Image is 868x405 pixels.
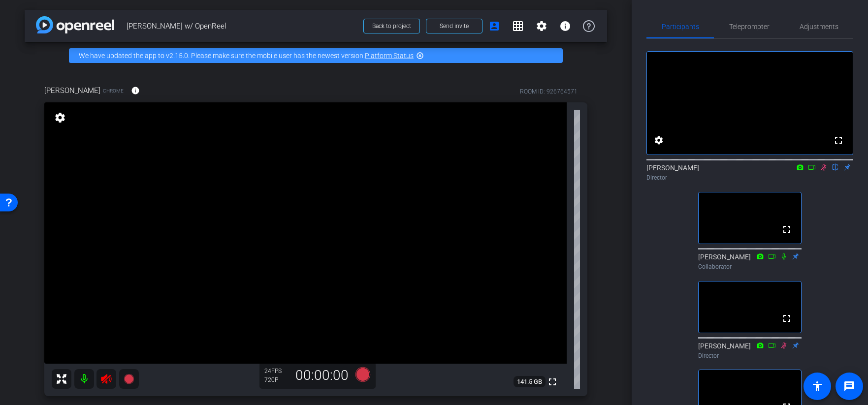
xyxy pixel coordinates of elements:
button: Back to project [363,19,420,33]
mat-icon: settings [653,134,665,146]
div: Director [698,351,802,360]
span: Chrome [103,87,124,94]
mat-icon: message [843,380,855,392]
mat-icon: fullscreen [833,134,844,146]
div: 720P [264,376,289,384]
mat-icon: fullscreen [547,376,558,388]
mat-icon: flip [830,162,841,171]
div: [PERSON_NAME] [646,163,853,182]
span: [PERSON_NAME] w/ OpenReel [127,16,357,36]
mat-icon: fullscreen [781,312,793,324]
mat-icon: account_box [488,20,500,32]
mat-icon: grid_on [512,20,524,32]
span: 141.5 GB [514,376,546,388]
div: 00:00:00 [289,367,355,384]
mat-icon: accessibility [811,380,823,392]
div: [PERSON_NAME] [698,341,802,360]
mat-icon: highlight_off [416,52,424,60]
mat-icon: fullscreen [781,223,793,235]
span: Send invite [440,22,469,30]
span: Adjustments [800,23,838,30]
mat-icon: settings [53,112,67,124]
div: Collaborator [698,262,802,271]
span: Back to project [372,23,411,30]
img: app-logo [36,16,114,33]
span: [PERSON_NAME] [44,85,100,96]
span: Participants [662,23,699,30]
span: FPS [271,368,282,374]
div: 24 [264,367,289,375]
a: Platform Status [365,52,414,60]
div: Director [646,173,853,182]
mat-icon: info [131,86,140,95]
span: Teleprompter [729,23,770,30]
mat-icon: settings [536,20,547,32]
div: We have updated the app to v2.15.0. Please make sure the mobile user has the newest version. [69,48,563,63]
mat-icon: info [559,20,571,32]
div: ROOM ID: 926764571 [520,87,578,96]
button: Send invite [426,19,482,33]
div: [PERSON_NAME] [698,252,802,271]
